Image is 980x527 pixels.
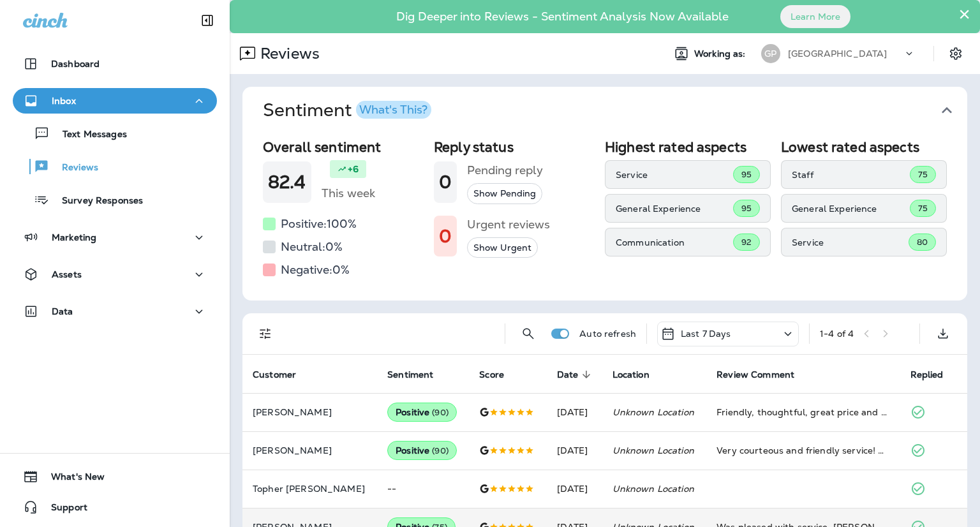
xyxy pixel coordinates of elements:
[467,237,538,258] button: Show Urgent
[253,321,278,346] button: Filters
[547,431,602,470] td: [DATE]
[944,42,967,65] button: Settings
[253,407,367,417] p: [PERSON_NAME]
[13,186,217,213] button: Survey Responses
[281,260,350,280] h5: Negative: 0 %
[612,445,694,456] em: Unknown Location
[547,470,602,508] td: [DATE]
[716,406,889,419] div: Friendly, thoughtful, great price and couldn't be happier. I felt like the listened to me and we ...
[13,464,217,489] button: What's New
[605,139,771,155] h2: Highest rated aspects
[281,214,357,234] h5: Positive: 100 %
[50,129,127,141] p: Text Messages
[958,4,970,24] button: Close
[322,183,375,204] h5: This week
[741,237,752,248] span: 92
[741,203,752,214] span: 95
[716,369,811,380] span: Review Comment
[616,237,733,248] p: Communication
[255,44,320,63] p: Reviews
[792,204,910,214] p: General Experience
[612,369,666,380] span: Location
[612,369,650,380] span: Location
[612,483,694,494] em: Unknown Location
[387,403,457,422] div: Positive
[788,48,887,59] p: [GEOGRAPHIC_DATA]
[348,163,359,175] p: +6
[49,195,143,207] p: Survey Responses
[52,306,73,316] p: Data
[820,329,854,339] div: 1 - 4 of 4
[13,262,217,287] button: Assets
[189,8,225,33] button: Collapse Sidebar
[516,321,541,346] button: Search Reviews
[377,470,469,508] td: --
[467,214,550,235] h5: Urgent reviews
[359,15,766,19] p: Dig Deeper into Reviews - Sentiment Analysis Now Available
[253,87,977,134] button: SentimentWhat's This?
[13,120,217,147] button: Text Messages
[432,407,449,418] span: ( 90 )
[263,100,431,121] h1: Sentiment
[253,445,367,456] p: [PERSON_NAME]
[579,329,636,339] p: Auto refresh
[792,170,910,180] p: Staff
[38,502,87,517] span: Support
[281,237,343,257] h5: Neutral: 0 %
[467,183,542,204] button: Show Pending
[387,369,450,380] span: Sentiment
[479,369,521,380] span: Score
[792,237,909,248] p: Service
[918,169,928,180] span: 75
[741,169,752,180] span: 95
[356,101,431,119] button: What's This?
[387,441,457,460] div: Positive
[694,48,748,59] span: Working as:
[557,369,595,380] span: Date
[52,96,76,106] p: Inbox
[253,484,367,494] p: Topher [PERSON_NAME]
[716,369,794,380] span: Review Comment
[681,329,731,339] p: Last 7 Days
[38,471,105,487] span: What's New
[910,369,944,380] span: Replied
[13,51,217,77] button: Dashboard
[263,139,424,155] h2: Overall sentiment
[434,139,595,155] h2: Reply status
[616,204,733,214] p: General Experience
[557,369,579,380] span: Date
[439,172,452,193] h1: 0
[268,172,306,193] h1: 82.4
[242,134,967,301] div: SentimentWhat's This?
[13,494,217,520] button: Support
[52,269,82,279] p: Assets
[547,393,602,431] td: [DATE]
[917,237,928,248] span: 80
[910,369,960,380] span: Replied
[780,5,850,28] button: Learn More
[13,88,217,114] button: Inbox
[387,369,433,380] span: Sentiment
[467,160,543,181] h5: Pending reply
[253,369,296,380] span: Customer
[716,444,889,457] div: Very courteous and friendly service! Got me in and fixed my tire in a very timely manner!
[616,170,733,180] p: Service
[439,226,452,247] h1: 0
[612,406,694,418] em: Unknown Location
[479,369,504,380] span: Score
[52,232,96,242] p: Marketing
[432,445,449,456] span: ( 90 )
[49,162,98,174] p: Reviews
[761,44,780,63] div: GP
[930,321,956,346] button: Export as CSV
[51,59,100,69] p: Dashboard
[918,203,928,214] span: 75
[781,139,947,155] h2: Lowest rated aspects
[13,299,217,324] button: Data
[13,153,217,180] button: Reviews
[253,369,313,380] span: Customer
[359,104,427,115] div: What's This?
[13,225,217,250] button: Marketing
